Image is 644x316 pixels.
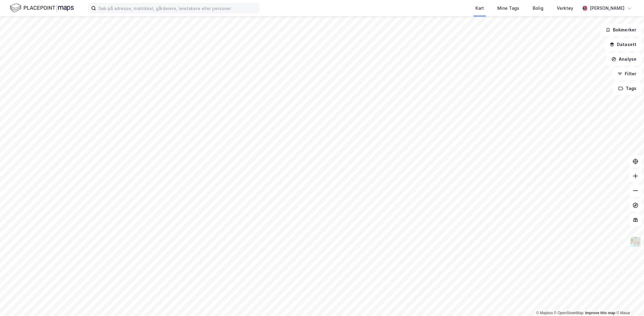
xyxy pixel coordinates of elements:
[614,287,644,316] div: Kontrollprogram for chat
[630,236,641,248] img: Z
[96,4,259,13] input: Søk på adresse, matrikkel, gårdeiere, leietakere eller personer
[497,5,519,12] div: Mine Tags
[554,311,584,315] a: OpenStreetMap
[536,311,553,315] a: Mapbox
[475,5,484,12] div: Kart
[606,53,642,65] button: Analyse
[614,287,644,316] iframe: Chat Widget
[590,5,624,12] div: [PERSON_NAME]
[585,311,615,315] a: Improve this map
[10,3,74,13] img: logo.f888ab2527a4732fd821a326f86c7f29.svg
[613,82,642,95] button: Tags
[557,5,573,12] div: Verktøy
[533,5,543,12] div: Bolig
[604,38,642,51] button: Datasett
[600,24,642,36] button: Bokmerker
[612,68,642,80] button: Filter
